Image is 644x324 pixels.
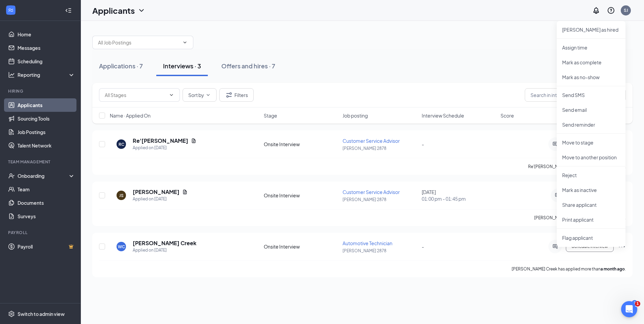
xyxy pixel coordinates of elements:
a: Talent Network [18,139,75,152]
h5: [PERSON_NAME] [133,188,180,196]
p: [PERSON_NAME] 2878 [343,248,417,254]
div: [DATE] [422,189,496,202]
div: Applied on [DATE] [133,144,196,151]
svg: QuestionInfo [607,6,615,14]
a: Messages [18,41,75,55]
span: Stage [264,112,277,119]
button: Sort byChevronDown [183,88,217,102]
a: Scheduling [18,55,75,68]
input: Search in interviews [525,88,626,102]
div: Onsite Interview [264,141,339,148]
span: - [422,141,424,147]
a: Surveys [18,209,75,223]
svg: ChevronDown [205,92,211,98]
div: Team Management [8,159,74,165]
span: 01:00 pm - 01:45 pm [422,195,496,202]
p: [PERSON_NAME] has applied more than . [534,215,626,221]
span: Customer Service Advisor [343,138,400,144]
div: RC [119,141,124,147]
div: JS [119,193,124,198]
svg: Document [191,138,196,143]
div: Onsite Interview [264,243,339,250]
span: Job posting [343,112,368,119]
svg: Document [182,189,188,195]
svg: ActiveChat [553,193,561,198]
a: Team [18,183,75,196]
svg: Settings [8,311,15,317]
a: Sourcing Tools [18,112,75,125]
span: Interview Schedule [422,112,464,119]
svg: Notifications [592,6,600,14]
svg: Filter [225,91,233,99]
span: - [422,244,424,250]
h5: [PERSON_NAME] Creek [133,239,196,247]
div: Applied on [DATE] [133,196,188,202]
div: Onsite Interview [264,192,339,199]
span: Score [501,112,514,119]
div: WC [118,244,125,250]
div: Interviews · 3 [163,62,201,70]
svg: ChevronDown [182,40,188,45]
p: [PERSON_NAME] 2878 [343,197,417,202]
input: All Job Postings [98,39,180,46]
h5: Re'[PERSON_NAME] [133,137,188,144]
a: Applicants [18,98,75,112]
svg: WorkstreamLogo [7,7,14,13]
svg: Collapse [65,7,72,14]
b: a month ago [601,266,625,271]
a: Home [18,28,75,41]
iframe: Intercom live chat [621,301,637,317]
svg: ActiveChat [551,141,559,147]
div: Switch to admin view [18,311,65,317]
p: Re'[PERSON_NAME] has applied more than . [528,164,626,169]
div: Onboarding [18,172,69,179]
input: All Stages [105,91,166,99]
a: PayrollCrown [18,240,75,253]
div: SJ [624,7,628,13]
svg: ChevronDown [169,92,174,98]
svg: Analysis [8,71,15,78]
div: Applied on [DATE] [133,247,196,254]
h1: Applicants [92,5,135,16]
svg: UserCheck [8,172,15,179]
span: Automotive Technician [343,240,392,246]
a: Job Postings [18,125,75,139]
div: Payroll [8,230,74,235]
div: Applications · 7 [99,62,143,70]
div: Offers and hires · 7 [221,62,275,70]
svg: ChevronDown [137,6,146,14]
span: Sort by [188,93,204,97]
div: 2 [632,300,637,306]
svg: ActiveChat [551,244,559,249]
p: [PERSON_NAME] 2878 [343,145,417,151]
p: [PERSON_NAME] Creek has applied more than . [512,266,626,272]
p: Move to stage [562,139,620,146]
div: Hiring [8,88,74,94]
button: Filter Filters [219,88,254,102]
span: Name · Applied On [110,112,151,119]
span: 1 [635,301,640,306]
div: Reporting [18,71,75,78]
span: Customer Service Advisor [343,189,400,195]
a: Documents [18,196,75,209]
